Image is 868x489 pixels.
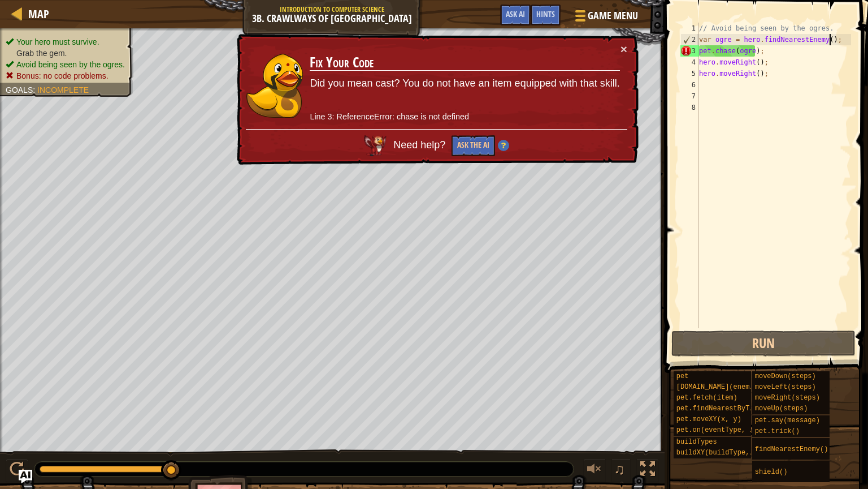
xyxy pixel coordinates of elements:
[28,6,49,22] span: Map
[310,55,619,71] h3: Fix Your Code
[6,70,125,81] li: Bonus: no code problems.
[680,79,699,91] div: 6
[16,60,125,69] span: Avoid being seen by the ogres.
[566,5,645,31] button: Game Menu
[614,461,625,478] span: ♫
[680,45,699,57] div: 3
[755,417,820,424] span: pet.say(message)
[393,139,448,151] span: Need help?
[755,427,800,435] span: pet.trick()
[680,23,699,34] div: 1
[680,57,699,68] div: 4
[671,331,856,357] button: Run
[676,438,717,446] span: buildTypes
[6,59,125,70] li: Avoid being seen by the ogres.
[16,49,67,58] span: Grab the gem.
[310,76,619,91] p: Did you mean cast? You do not have an item equipped with that skill.
[676,449,774,457] span: buildXY(buildType, x, y)
[23,6,49,22] a: Map
[6,48,125,59] li: Grab the gem.
[506,8,525,19] span: Ask AI
[500,5,531,25] button: Ask AI
[755,445,828,453] span: findNearestEnemy()
[620,43,627,55] button: ×
[676,405,786,413] span: pet.findNearestByType(type)
[364,135,387,156] img: AI
[676,415,741,423] span: pet.moveXY(x, y)
[676,372,689,380] span: pet
[310,111,619,123] p: Line 3: ReferenceError: chase is not defined
[755,372,816,380] span: moveDown(steps)
[6,459,28,482] button: Ctrl + P: Play
[16,37,99,46] span: Your hero must survive.
[680,102,699,113] div: 8
[676,383,758,391] span: [DOMAIN_NAME](enemy)
[676,426,782,434] span: pet.on(eventType, handler)
[676,394,737,402] span: pet.fetch(item)
[19,470,32,483] button: Ask AI
[755,405,808,413] span: moveUp(steps)
[6,85,33,95] span: Goals
[583,459,606,482] button: Adjust volume
[681,34,699,45] div: 2
[680,91,699,102] div: 7
[33,85,37,95] span: :
[37,85,89,95] span: Incomplete
[6,36,125,48] li: Your hero must survive.
[536,8,555,19] span: Hints
[498,140,509,151] img: Hint
[755,394,820,402] span: moveRight(steps)
[588,8,638,23] span: Game Menu
[16,71,108,80] span: Bonus: no code problems.
[755,468,788,476] span: shield()
[246,54,303,118] img: duck_okar.png
[611,459,631,482] button: ♫
[680,68,699,79] div: 5
[452,135,495,156] button: Ask the AI
[755,383,816,391] span: moveLeft(steps)
[636,459,659,482] button: Toggle fullscreen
